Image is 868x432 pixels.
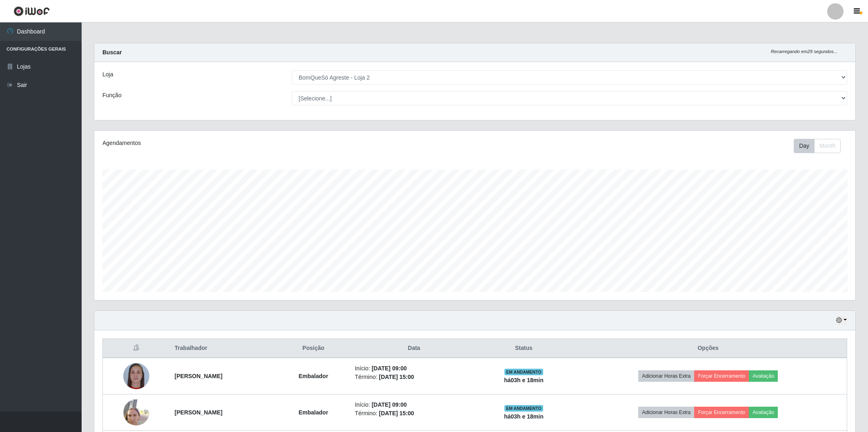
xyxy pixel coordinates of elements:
li: Início: [355,364,473,373]
div: First group [794,139,841,153]
button: Forçar Encerramento [694,407,749,418]
span: EM ANDAMENTO [504,369,543,375]
button: Adicionar Horas Extra [638,407,694,418]
strong: Buscar [102,49,122,56]
button: Avaliação [749,370,778,382]
strong: [PERSON_NAME] [175,373,222,379]
div: Toolbar with button groups [794,139,847,153]
time: [DATE] 09:00 [372,401,407,408]
img: 1728130244935.jpeg [123,395,149,430]
i: Recarregando em 29 segundos... [771,49,837,54]
th: Opções [569,339,847,358]
th: Data [350,339,478,358]
strong: há 03 h e 18 min [504,377,544,383]
strong: [PERSON_NAME] [175,409,222,416]
th: Posição [277,339,350,358]
li: Término: [355,409,473,418]
button: Month [814,139,841,153]
strong: Embalador [299,409,328,416]
time: [DATE] 15:00 [379,410,414,416]
span: EM ANDAMENTO [504,405,543,412]
button: Adicionar Horas Extra [638,370,694,382]
label: Loja [102,70,113,79]
strong: há 03 h e 18 min [504,413,544,420]
time: [DATE] 15:00 [379,374,414,380]
div: Agendamentos [102,139,406,147]
time: [DATE] 09:00 [372,365,407,372]
li: Início: [355,401,473,409]
button: Forçar Encerramento [694,370,749,382]
th: Trabalhador [170,339,277,358]
strong: Embalador [299,373,328,379]
li: Término: [355,373,473,381]
th: Status [478,339,570,358]
label: Função [102,91,122,100]
img: CoreUI Logo [13,6,50,16]
img: 1705009290987.jpeg [123,363,149,389]
button: Day [794,139,815,153]
button: Avaliação [749,407,778,418]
